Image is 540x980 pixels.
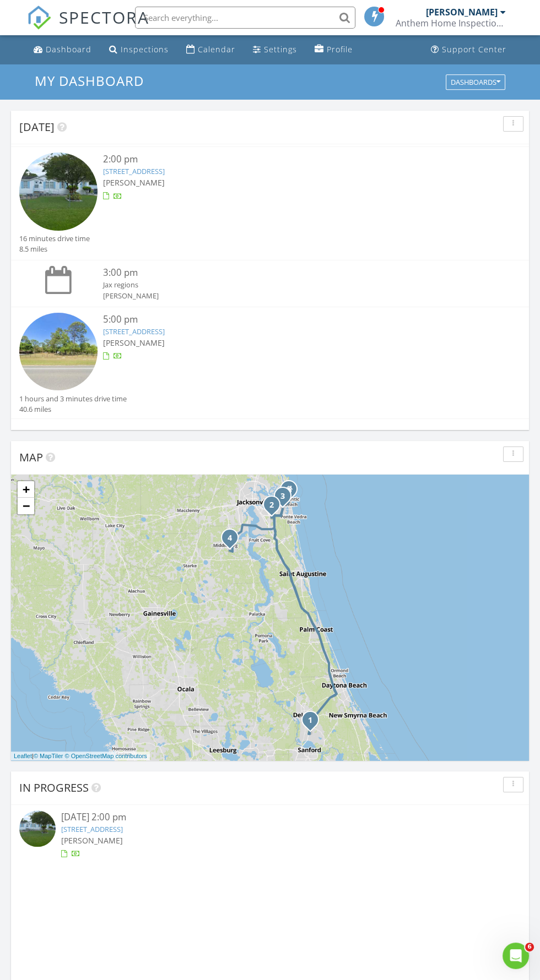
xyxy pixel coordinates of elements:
[19,119,55,134] span: [DATE]
[103,337,165,348] span: [PERSON_NAME]
[289,489,295,496] div: 900 Plaza 141, Atlantic Beach, FL 32233, Atlantic Beach FL 32233
[103,166,165,176] a: [STREET_ADDRESS]
[103,326,165,336] a: [STREET_ADDRESS]
[27,6,51,30] img: The Best Home Inspection Software - Spectora
[61,810,479,824] div: [DATE] 2:00 pm
[65,753,147,759] a: © OpenStreetMap contributors
[503,943,529,969] iframe: Intercom live chat
[442,44,506,55] div: Support Center
[310,40,357,60] a: Profile
[19,313,98,391] img: streetview
[198,44,235,55] div: Calendar
[19,313,521,415] a: 5:00 pm [STREET_ADDRESS] [PERSON_NAME] 1 hours and 3 minutes drive time 40.6 miles
[46,44,91,55] div: Dashboard
[103,280,479,290] div: Jax regions
[525,943,534,951] span: 6
[61,835,123,846] span: [PERSON_NAME]
[59,6,149,29] span: SPECTORA
[19,450,43,465] span: Map
[27,15,149,38] a: SPECTORA
[310,720,317,726] div: 550 Everett St, Deltona, FL 32725
[19,780,89,795] span: In Progress
[272,504,278,511] div: 10992 Wood Eden Ct, Jacksonville, FL 32256
[19,404,127,415] div: 40.6 miles
[280,493,285,500] i: 3
[18,481,34,498] a: Zoom in
[103,291,479,301] div: [PERSON_NAME]
[19,244,90,254] div: 8.5 miles
[18,498,34,514] a: Zoom out
[230,537,236,544] div: 3372 Co Rd 218, Middleburg, FL 32068
[19,153,98,231] img: 9347337%2Fcover_photos%2FLrL92piCxsjKJvd9c2fi%2Fsmall.jpg
[103,153,479,166] div: 2:00 pm
[135,7,355,29] input: Search everything...
[29,40,96,60] a: Dashboard
[228,535,232,542] i: 4
[327,44,353,55] div: Profile
[103,266,479,280] div: 3:00 pm
[446,74,505,90] button: Dashboards
[103,313,479,326] div: 5:00 pm
[19,153,521,254] a: 2:00 pm [STREET_ADDRESS] [PERSON_NAME] 16 minutes drive time 8.5 miles
[426,40,511,60] a: Support Center
[103,177,165,188] span: [PERSON_NAME]
[14,753,32,759] a: Leaflet
[19,810,521,859] a: [DATE] 2:00 pm [STREET_ADDRESS] [PERSON_NAME]
[426,7,498,18] div: [PERSON_NAME]
[11,752,150,761] div: |
[121,44,169,55] div: Inspections
[105,40,173,60] a: Inspections
[283,496,289,502] div: 13717 Fanshowe Rd, Jacksonville, FL 32224
[35,72,144,90] span: My Dashboard
[451,78,500,86] div: Dashboards
[19,233,90,244] div: 16 minutes drive time
[19,810,56,847] img: 9347337%2Fcover_photos%2FLrL92piCxsjKJvd9c2fi%2Fsmall.jpg
[182,40,240,60] a: Calendar
[264,44,297,55] div: Settings
[396,18,506,29] div: Anthem Home Inspections
[19,394,127,404] div: 1 hours and 3 minutes drive time
[34,753,63,759] a: © MapTiler
[308,717,312,725] i: 1
[269,502,274,509] i: 2
[61,824,123,834] a: [STREET_ADDRESS]
[249,40,301,60] a: Settings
